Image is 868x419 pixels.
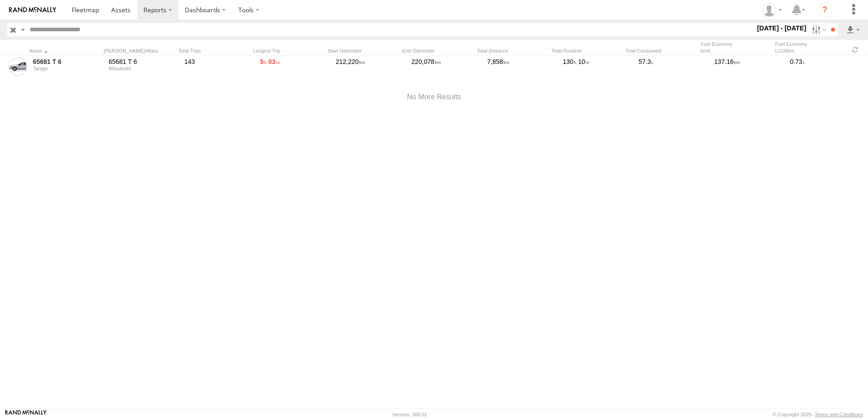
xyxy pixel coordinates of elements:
[393,412,427,417] div: Version: 309.01
[108,58,178,66] div: 65681 T 6
[713,56,785,77] div: 137.16
[775,41,846,54] div: Fuel Economy
[552,48,622,54] div: Total Runtime
[626,48,697,54] div: Fuel Consumed
[9,58,27,76] a: View Asset Details
[108,66,178,71] div: Mitsubishi
[327,48,398,54] div: Start Odometer
[486,56,558,77] div: 7,858
[9,7,56,13] img: rand-logo.svg
[755,23,809,33] label: [DATE] - [DATE]
[700,41,771,54] div: Fuel Economy
[33,58,102,66] a: 65681 T 6
[773,412,863,417] div: © Copyright 2025 -
[578,58,589,65] span: 10
[637,56,710,77] div: 57.3
[818,3,832,17] i: ?
[759,3,785,17] div: Zaid Abu Manneh
[402,48,473,54] div: End Odometer
[789,56,861,77] div: 0.73
[410,56,482,77] div: 220,078
[178,48,249,54] div: Total Trips
[19,23,26,36] label: Search Query
[775,48,846,54] div: L/100km
[260,58,267,65] span: 5
[253,48,324,54] div: Longest Trip
[850,45,861,54] span: Refresh
[815,412,863,417] a: Terms and Conditions
[104,48,174,54] div: [PERSON_NAME]/Make
[268,58,280,65] span: 03
[808,23,828,36] label: Search Filter Options
[29,48,100,54] div: Click to Sort
[183,56,255,77] div: 143
[845,23,861,36] label: Export results as...
[700,48,771,54] div: km/L
[335,56,407,77] div: 212,220
[563,58,577,65] span: 130
[33,66,102,71] div: Tanger
[477,48,547,54] div: Total Distance
[5,410,47,419] a: Visit our Website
